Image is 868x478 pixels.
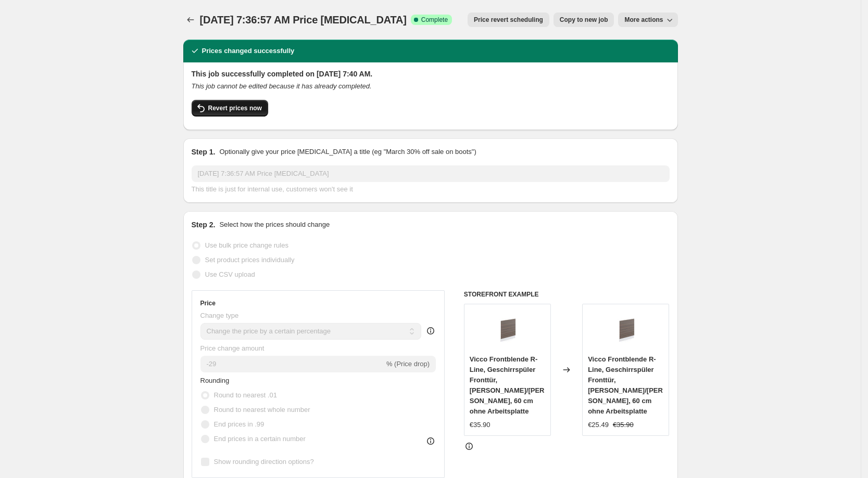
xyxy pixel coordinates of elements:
span: Vicco Frontblende R-Line, Geschirrspüler Fronttür, [PERSON_NAME]/[PERSON_NAME], 60 cm ohne Arbeit... [588,355,663,415]
button: Revert prices now [192,100,268,117]
span: Set product prices individually [205,256,295,264]
h6: STOREFRONT EXAMPLE [464,290,670,299]
span: Complete [421,16,448,24]
span: Revert prices now [208,104,262,112]
span: Vicco Frontblende R-Line, Geschirrspüler Fronttür, [PERSON_NAME]/[PERSON_NAME], 60 cm ohne Arbeit... [470,355,545,415]
img: 51xVXWuUxVL_80x.jpg [486,309,528,351]
input: 30% off holiday sale [192,165,670,182]
span: Use CSV upload [205,270,255,278]
span: End prices in .99 [214,420,265,428]
h3: Price [200,299,216,307]
span: [DATE] 7:36:57 AM Price [MEDICAL_DATA] [200,14,407,25]
span: End prices in a certain number [214,435,306,443]
div: €35.90 [470,420,490,430]
h2: This job successfully completed on [DATE] 7:40 AM. [192,69,670,79]
button: Price change jobs [183,12,198,27]
button: Price revert scheduling [468,12,549,27]
span: Price revert scheduling [474,16,543,24]
p: Select how the prices should change [219,219,330,230]
span: Round to nearest whole number [214,406,310,414]
strike: €35.90 [613,420,634,430]
div: €25.49 [588,420,609,430]
span: Round to nearest .01 [214,391,277,399]
span: Show rounding direction options? [214,458,314,466]
input: -15 [200,356,384,372]
h2: Step 1. [192,147,216,157]
div: help [425,326,436,336]
span: Use bulk price change rules [205,241,288,249]
img: 51xVXWuUxVL_80x.jpg [605,309,647,351]
i: This job cannot be edited because it has already completed. [192,82,372,90]
span: Rounding [200,377,230,384]
p: Optionally give your price [MEDICAL_DATA] a title (eg "March 30% off sale on boots") [219,147,476,157]
button: More actions [618,12,677,27]
h2: Step 2. [192,219,216,230]
span: Change type [200,312,239,319]
span: Copy to new job [560,16,608,24]
span: This title is just for internal use, customers won't see it [192,185,353,193]
span: % (Price drop) [386,360,430,368]
button: Copy to new job [553,12,614,27]
h2: Prices changed successfully [202,46,295,56]
span: Price change amount [200,344,265,352]
span: More actions [624,16,663,24]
